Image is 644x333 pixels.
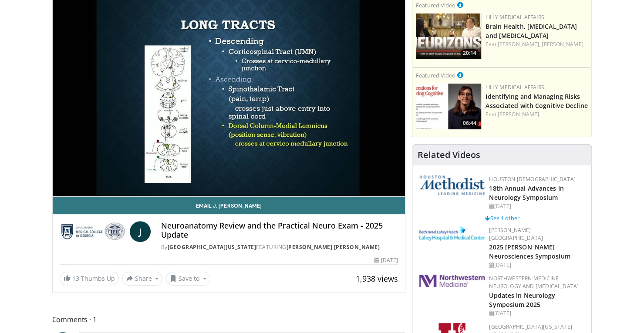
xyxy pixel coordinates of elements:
a: [PERSON_NAME] [542,40,583,48]
div: [DATE] [489,202,584,210]
div: Feat. [486,111,588,118]
div: By FEATURING [161,243,398,251]
a: Email J. [PERSON_NAME] [53,197,405,214]
a: [GEOGRAPHIC_DATA][US_STATE] [168,243,256,251]
img: fc5f84e2-5eb7-4c65-9fa9-08971b8c96b8.jpg.150x105_q85_crop-smart_upscale.jpg [416,84,481,129]
a: 2025 [PERSON_NAME] Neurosciences Symposium [489,243,570,260]
div: [DATE] [489,261,584,269]
small: Featured Video [416,71,455,79]
span: 06:44 [460,119,479,127]
h4: Neuroanatomy Review and the Practical Neuro Exam - 2025 Update [161,221,398,240]
a: Houston [DEMOGRAPHIC_DATA] [489,175,575,183]
a: Brain Health, [MEDICAL_DATA] and [MEDICAL_DATA] [486,22,577,40]
a: [PERSON_NAME] [498,111,539,118]
a: 20:14 [416,13,481,59]
a: See 1 other [485,214,519,222]
div: [DATE] [489,309,584,317]
a: [PERSON_NAME][GEOGRAPHIC_DATA] [489,226,543,242]
img: Medical College of Georgia - Augusta University [60,221,126,242]
div: Feat. [486,40,588,48]
a: Lilly Medical Affairs [486,84,544,91]
h4: Related Videos [418,150,480,160]
a: J [130,221,151,242]
img: 2a462fb6-9365-492a-ac79-3166a6f924d8.png.150x105_q85_autocrop_double_scale_upscale_version-0.2.jpg [419,275,485,287]
button: Share [122,272,163,286]
img: ca157f26-4c4a-49fd-8611-8e91f7be245d.png.150x105_q85_crop-smart_upscale.jpg [416,13,481,59]
span: Comments 1 [52,314,406,325]
span: 13 [72,274,79,283]
button: Save to [166,272,210,286]
img: e7977282-282c-4444-820d-7cc2733560fd.jpg.150x105_q85_autocrop_double_scale_upscale_version-0.2.jpg [419,226,485,241]
div: [DATE] [374,256,398,264]
img: 5e4488cc-e109-4a4e-9fd9-73bb9237ee91.png.150x105_q85_autocrop_double_scale_upscale_version-0.2.png [419,175,485,195]
a: Updates in Neurology Symposium 2025 [489,291,555,309]
a: 06:44 [416,84,481,129]
span: 20:14 [460,49,479,57]
small: Featured Video [416,1,455,9]
a: Lilly Medical Affairs [486,13,544,21]
a: 18th Annual Advances in Neurology Symposium [489,184,563,202]
a: [PERSON_NAME] [PERSON_NAME] [287,243,380,251]
a: [PERSON_NAME], [498,40,540,48]
a: 13 Thumbs Up [60,272,119,285]
a: Northwestern Medicine Neurology and [MEDICAL_DATA] [489,275,579,290]
span: 1,938 views [356,273,398,284]
a: Identifying and Managing Risks Associated with Cognitive Decline [486,92,587,110]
